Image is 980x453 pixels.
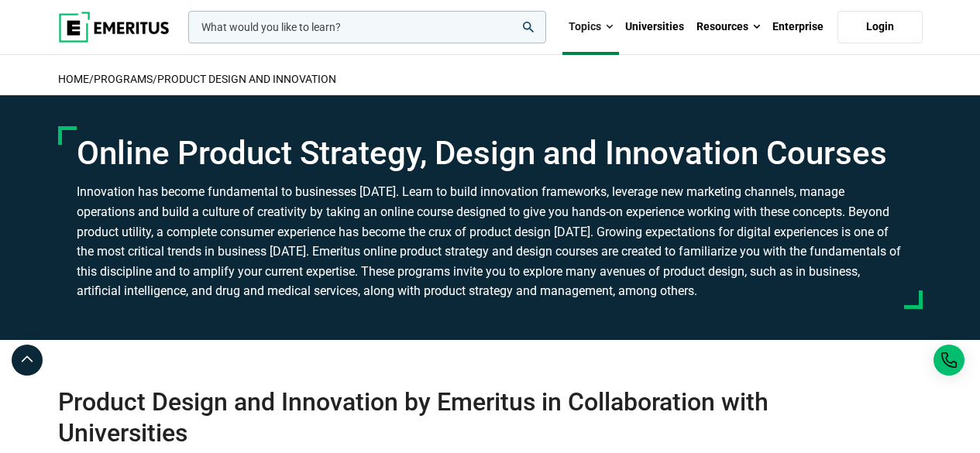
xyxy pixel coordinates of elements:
[188,11,546,43] input: woocommerce-product-search-field-0
[58,73,89,85] a: home
[58,386,836,448] h2: Product Design and Innovation by Emeritus in Collaboration with Universities
[157,73,336,85] a: Product Design and Innovation
[77,182,904,301] h3: Innovation has become fundamental to businesses [DATE]. Learn to build innovation frameworks, lev...
[77,134,904,173] h1: Online Product Strategy, Design and Innovation Courses
[837,11,923,43] a: Login
[58,63,923,95] h2: / /
[94,73,153,85] a: Programs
